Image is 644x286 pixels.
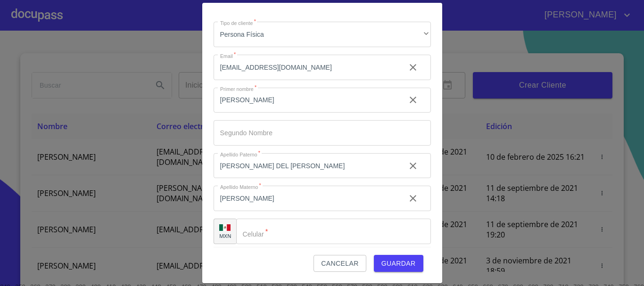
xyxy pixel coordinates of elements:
[219,232,231,239] p: MXN
[402,89,424,111] button: clear input
[219,224,231,231] img: R93DlvwvvjP9fbrDwZeCRYBHk45OWMq+AAOlFVsxT89f82nwPLnD58IP7+ANJEaWYhP0Tx8kkA0WlQMPQsAAgwAOmBj20AXj6...
[214,22,431,47] div: Persona Física
[402,187,424,210] button: clear input
[314,255,366,272] button: Cancelar
[374,255,423,272] button: Guardar
[402,56,424,79] button: clear input
[402,155,424,177] button: clear input
[381,258,416,270] span: Guardar
[321,258,358,270] span: Cancelar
